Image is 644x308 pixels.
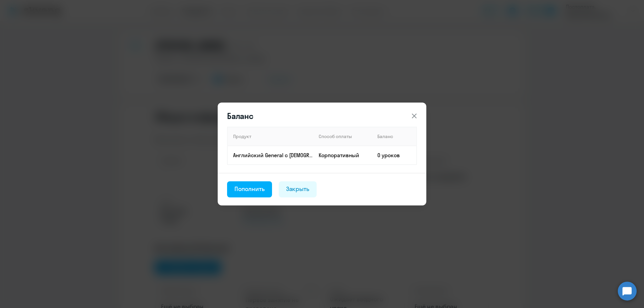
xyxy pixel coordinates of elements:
div: Закрыть [286,185,310,193]
div: Пополнить [234,185,265,193]
td: Корпоративный [313,146,372,165]
td: 0 уроков [372,146,417,165]
button: Закрыть [279,181,317,197]
th: Способ оплаты [313,127,372,146]
p: Английский General с [DEMOGRAPHIC_DATA] преподавателем [233,151,313,159]
header: Баланс [218,111,426,121]
th: Продукт [227,127,313,146]
th: Баланс [372,127,417,146]
button: Пополнить [227,181,272,197]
